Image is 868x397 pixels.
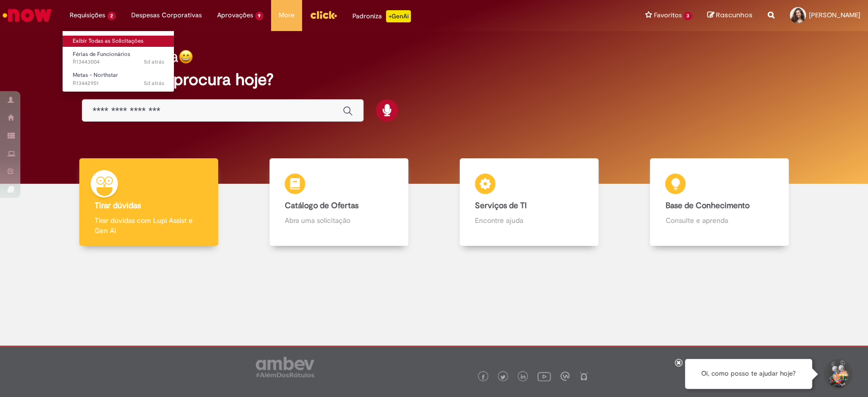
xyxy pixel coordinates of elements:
span: 2 [107,12,116,20]
a: Rascunhos [707,11,753,20]
span: Aprovações [217,10,253,20]
span: 9 [255,12,264,20]
a: Serviços de TI Encontre ajuda [434,158,624,246]
img: logo_footer_youtube.png [537,370,551,383]
b: Tirar dúvidas [95,201,141,211]
a: Exibir Todas as Solicitações [63,36,174,47]
span: Despesas Corporativas [131,10,202,20]
ul: Requisições [62,31,174,92]
b: Base de Conhecimento [665,201,749,211]
img: ServiceNow [1,5,53,25]
img: logo_footer_twitter.png [500,375,505,380]
a: Aberto R13442951 : Metas - Northstar [63,70,174,89]
span: R13442951 [73,79,164,88]
span: 5d atrás [144,79,164,87]
b: Serviços de TI [475,201,527,211]
span: Favoritos [653,10,681,20]
span: More [279,10,294,20]
p: Abra uma solicitação [285,215,393,225]
p: Tirar dúvidas com Lupi Assist e Gen Ai [95,215,203,236]
img: logo_footer_naosei.png [579,372,588,381]
span: Rascunhos [716,10,753,20]
a: Base de Conhecimento Consulte e aprenda [624,158,815,246]
p: Encontre ajuda [475,215,583,225]
img: logo_footer_ambev_rotulo_gray.png [256,357,314,377]
a: Catálogo de Ofertas Abra uma solicitação [244,158,434,246]
span: 5d atrás [144,58,164,66]
p: +GenAi [386,10,411,22]
img: click_logo_yellow_360x200.png [310,7,337,22]
span: R13443004 [73,58,164,66]
h2: O que você procura hoje? [82,71,786,89]
span: [PERSON_NAME] [809,11,860,19]
span: Férias de Funcionários [73,50,130,58]
div: Oi, como posso te ajudar hoje? [685,359,812,389]
a: Aberto R13443004 : Férias de Funcionários [63,49,174,68]
p: Consulte e aprenda [665,215,773,225]
img: happy-face.png [178,49,193,64]
img: logo_footer_facebook.png [481,375,486,380]
time: 25/08/2025 09:15:54 [144,79,164,87]
div: Padroniza [352,10,411,22]
span: 3 [683,12,692,20]
span: Requisições [70,10,105,20]
button: Iniciar Conversa de Suporte [822,359,853,389]
img: logo_footer_linkedin.png [521,374,526,380]
span: Metas - Northstar [73,71,118,79]
time: 25/08/2025 09:25:27 [144,58,164,66]
a: Tirar dúvidas Tirar dúvidas com Lupi Assist e Gen Ai [53,158,244,246]
img: logo_footer_workplace.png [560,372,570,381]
b: Catálogo de Ofertas [285,201,358,211]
